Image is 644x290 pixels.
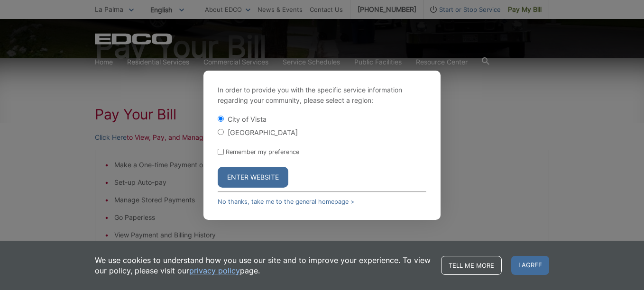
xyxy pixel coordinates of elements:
p: We use cookies to understand how you use our site and to improve your experience. To view our pol... [95,255,432,276]
label: City of Vista [228,115,267,123]
label: Remember my preference [226,148,299,155]
a: Tell me more [441,256,502,275]
p: In order to provide you with the specific service information regarding your community, please se... [218,85,426,106]
a: No thanks, take me to the general homepage > [218,198,354,205]
button: Enter Website [218,167,288,188]
label: [GEOGRAPHIC_DATA] [228,128,298,136]
a: privacy policy [189,265,240,276]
